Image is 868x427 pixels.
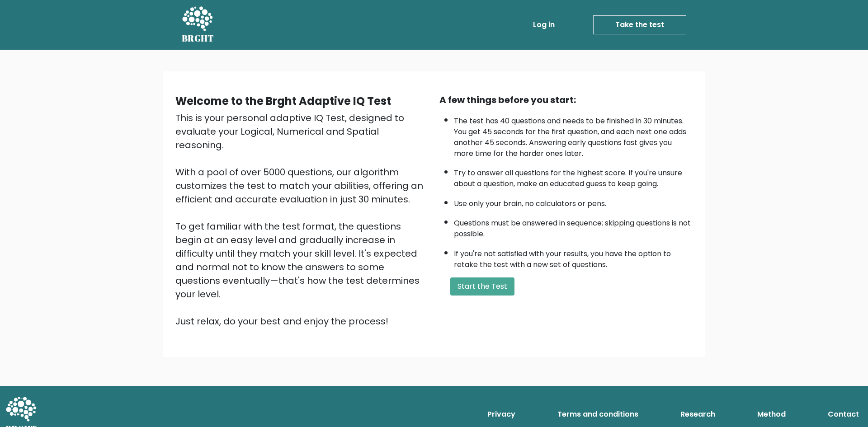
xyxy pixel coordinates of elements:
[454,194,693,209] li: Use only your brain, no calculators or pens.
[454,111,693,159] li: The test has 40 questions and needs to be finished in 30 minutes. You get 45 seconds for the firs...
[450,277,514,296] button: Start the Test
[454,213,693,239] li: Questions must be answered in sequence; skipping questions is not possible.
[182,33,214,44] h5: BRGHT
[593,15,686,34] a: Take the test
[454,163,693,189] li: Try to answer all questions for the highest score. If you're unsure about a question, make an edu...
[554,405,642,423] a: Terms and conditions
[677,405,719,423] a: Research
[754,405,789,423] a: Method
[454,244,693,270] li: If you're not satisfied with your results, you have the option to retake the test with a new set ...
[484,405,519,423] a: Privacy
[182,4,214,46] a: BRGHT
[824,405,863,423] a: Contact
[529,16,558,34] a: Log in
[439,93,693,107] div: A few things before you start:
[175,94,391,108] b: Welcome to the Brght Adaptive IQ Test
[175,111,429,328] div: This is your personal adaptive IQ Test, designed to evaluate your Logical, Numerical and Spatial ...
